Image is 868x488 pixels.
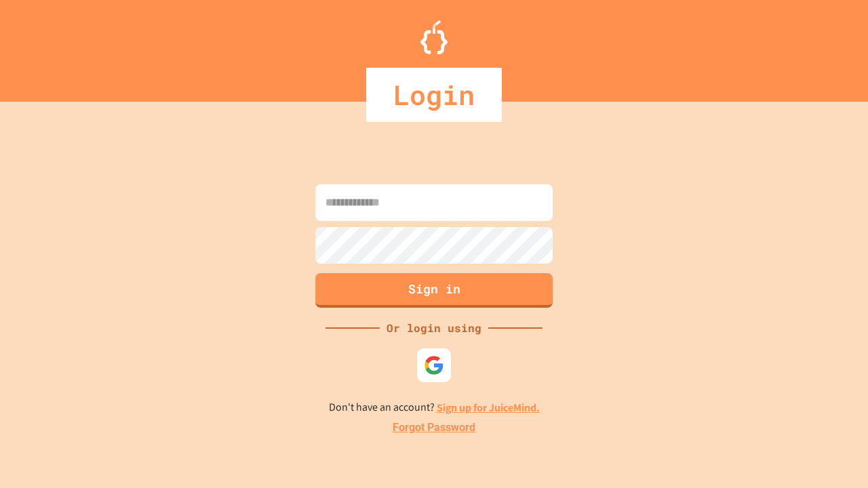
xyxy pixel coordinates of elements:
[380,320,488,336] div: Or login using
[811,434,854,474] iframe: chat widget
[329,399,540,416] p: Don't have an account?
[315,273,553,308] button: Sign in
[366,68,502,122] div: Login
[437,401,540,415] a: Sign up for JuiceMind.
[420,20,448,54] img: Logo.svg
[393,420,475,436] a: Forgot Password
[424,355,444,375] img: google-icon.svg
[755,375,854,432] iframe: chat widget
